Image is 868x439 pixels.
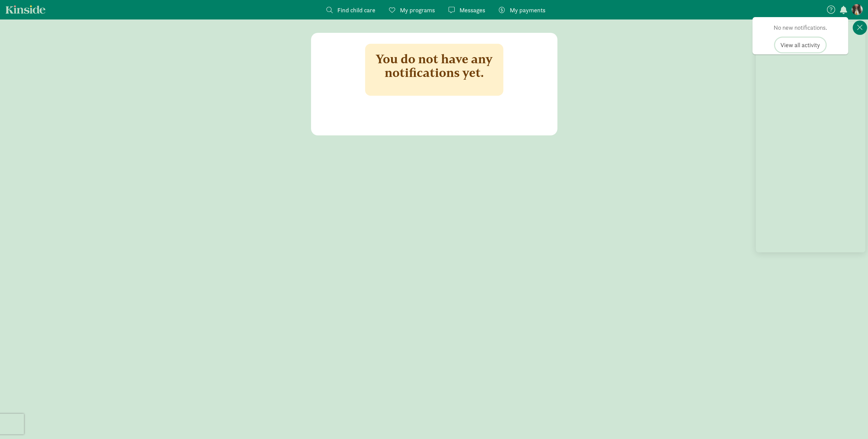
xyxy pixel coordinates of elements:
h3: You do not have any notifications yet. [373,52,495,79]
span: View all activity [780,40,820,50]
div: No new notifications. [753,17,848,38]
span: Messages [459,5,485,15]
span: Find child care [337,5,375,15]
span: My programs [400,5,435,15]
span: My payments [510,5,545,15]
div: Chat Widget [756,22,865,255]
iframe: Chat Widget [756,22,865,252]
a: Kinside [5,5,46,14]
